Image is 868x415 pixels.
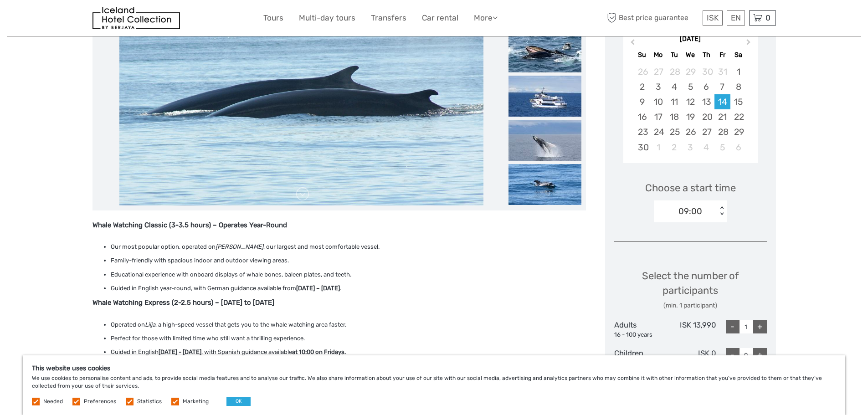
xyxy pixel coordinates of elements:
button: OK [226,397,251,406]
div: Choose Sunday, November 30th, 2025 [634,140,650,155]
div: Choose Saturday, November 29th, 2025 [730,124,746,139]
a: More [474,11,498,25]
span: ISK [707,13,719,22]
div: < > [718,206,726,216]
label: Needed [43,398,63,405]
a: Tours [263,11,283,25]
div: Choose Friday, November 21st, 2025 [714,109,730,124]
img: 481-8f989b07-3259-4bb0-90ed-3da368179bdc_logo_small.jpg [92,7,180,29]
div: Choose Thursday, November 20th, 2025 [699,109,714,124]
li: Family-friendly with spacious indoor and outdoor viewing areas. [111,256,586,266]
a: Car rental [422,11,458,25]
div: 16 - 100 years [614,331,665,339]
strong: [DATE] - [DATE] [159,348,201,355]
div: Choose Sunday, November 23rd, 2025 [634,124,650,139]
div: Tu [666,49,682,61]
strong: at 10:00 on Fridays. [292,348,346,355]
div: Choose Thursday, November 27th, 2025 [699,124,714,139]
div: Choose Tuesday, November 4th, 2025 [666,79,682,94]
button: Next Month [742,37,757,51]
div: - [726,320,740,333]
div: Adults [614,320,665,339]
div: Children [614,348,665,367]
div: ISK 0 [665,348,716,367]
label: Marketing [183,398,209,405]
a: Multi-day tours [299,11,355,25]
div: Choose Saturday, December 6th, 2025 [730,140,746,155]
div: Mo [650,49,666,61]
label: Statistics [137,398,162,405]
div: Choose Wednesday, December 3rd, 2025 [682,140,698,155]
div: Choose Thursday, December 4th, 2025 [699,140,714,155]
div: Choose Wednesday, November 5th, 2025 [682,79,698,94]
img: bd962d1e18b24955b2b183fae4996b3b_slider_thumbnail.jpg [508,31,581,72]
div: Choose Tuesday, October 28th, 2025 [666,64,682,79]
li: Operated on , a high-speed vessel that gets you to the whale watching area faster. [111,320,586,330]
div: Choose Friday, November 28th, 2025 [714,124,730,139]
div: Choose Friday, October 31st, 2025 [714,64,730,79]
div: Choose Wednesday, November 19th, 2025 [682,109,698,124]
span: Best price guarantee [605,10,700,26]
div: Choose Monday, November 3rd, 2025 [650,79,666,94]
div: Th [699,49,714,61]
li: Perfect for those with limited time who still want a thrilling experience. [111,333,586,343]
div: Choose Sunday, October 26th, 2025 [634,64,650,79]
div: month 2025-11 [626,64,755,155]
div: Choose Sunday, November 9th, 2025 [634,94,650,109]
div: Choose Monday, November 24th, 2025 [650,124,666,139]
p: We're away right now. Please check back later! [13,16,103,23]
div: Choose Friday, November 14th, 2025 [714,94,730,109]
div: Choose Monday, November 17th, 2025 [650,109,666,124]
div: Choose Thursday, November 6th, 2025 [699,79,714,94]
div: Choose Tuesday, December 2nd, 2025 [666,140,682,155]
span: 0 [764,13,772,22]
div: 09:00 [678,205,702,217]
div: Choose Wednesday, October 29th, 2025 [682,64,698,79]
em: [PERSON_NAME] [216,243,263,250]
div: Choose Monday, December 1st, 2025 [650,140,666,155]
strong: Whale Watching Classic (3-3.5 hours) – Operates Year-Round [92,221,287,229]
div: EN [727,10,745,26]
div: We use cookies to personalise content and ads, to provide social media features and to analyse ou... [23,355,845,415]
div: Choose Tuesday, November 18th, 2025 [666,109,682,124]
div: Select the number of participants [614,269,767,310]
div: Choose Saturday, November 8th, 2025 [730,79,746,94]
div: Choose Sunday, November 2nd, 2025 [634,79,650,94]
strong: Whale Watching Express (2-2.5 hours) – [DATE] to [DATE] [92,298,274,307]
div: + [753,348,767,362]
div: ISK 13,990 [665,320,716,339]
div: - [726,348,740,362]
li: Guided in English year-round, with German guidance available from . [111,283,586,293]
div: Sa [730,49,746,61]
li: Educational experience with onboard displays of whale bones, baleen plates, and teeth. [111,270,586,280]
img: 82281b81652e414592d277d9b75227da_slider_thumbnail.jpg [508,164,581,205]
div: We [682,49,698,61]
div: Choose Saturday, November 1st, 2025 [730,64,746,79]
h5: This website uses cookies [32,364,836,372]
a: Transfers [371,11,406,25]
label: Preferences [84,398,116,405]
div: Choose Saturday, November 15th, 2025 [730,94,746,109]
div: Choose Saturday, November 22nd, 2025 [730,109,746,124]
div: Choose Friday, November 7th, 2025 [714,79,730,94]
div: Fr [714,49,730,61]
div: Choose Monday, November 10th, 2025 [650,94,666,109]
div: Choose Friday, December 5th, 2025 [714,140,730,155]
em: Lilja [145,321,155,328]
div: Choose Tuesday, November 11th, 2025 [666,94,682,109]
img: 958f0860723b436f95885160a6a8892a_slider_thumbnail.jpg [508,120,581,161]
li: Guided in English , with Spanish guidance available [111,347,586,357]
div: Choose Thursday, October 30th, 2025 [699,64,714,79]
strong: [DATE] – [DATE] [296,285,340,292]
div: + [753,320,767,333]
div: Choose Wednesday, November 12th, 2025 [682,94,698,109]
button: Open LiveChat chat widget [105,14,116,25]
div: Choose Thursday, November 13th, 2025 [699,94,714,109]
div: Choose Tuesday, November 25th, 2025 [666,124,682,139]
span: Choose a start time [645,181,736,195]
div: [DATE] [623,35,758,44]
button: Previous Month [624,37,639,51]
li: Our most popular option, operated on , our largest and most comfortable vessel. [111,242,586,252]
div: (min. 1 participant) [614,301,767,310]
div: Choose Wednesday, November 26th, 2025 [682,124,698,139]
